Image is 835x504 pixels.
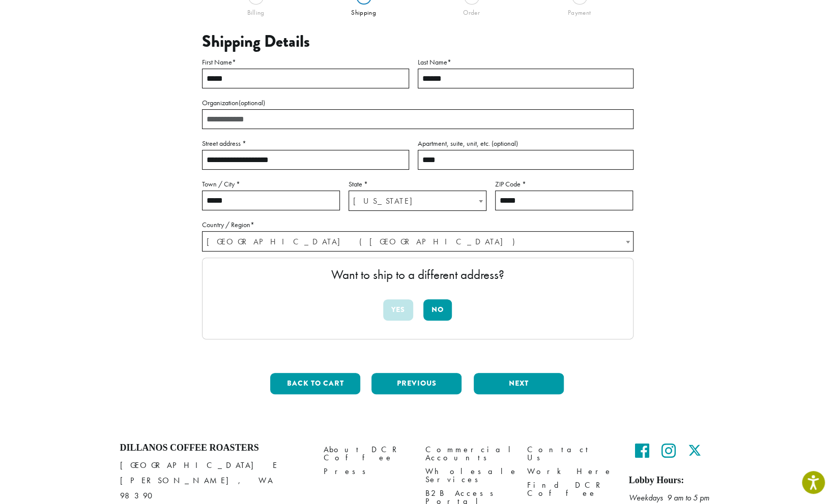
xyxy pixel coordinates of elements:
[425,465,512,487] a: Wholesale Services
[324,443,410,464] a: About DCR Coffee
[324,465,410,479] a: Press
[527,465,614,479] a: Work Here
[202,5,310,17] div: Billing
[239,98,265,107] span: (optional)
[213,268,623,281] p: Want to ship to a different address?
[202,231,634,251] span: Country / Region
[423,299,452,321] button: No
[349,191,486,211] span: State
[418,5,526,17] div: Order
[202,137,409,150] label: Street address
[270,373,360,394] button: Back to cart
[418,137,634,150] label: Apartment, suite, unit, etc.
[383,299,413,321] button: Yes
[629,475,715,486] h5: Lobby Hours:
[349,191,486,211] span: Washington
[349,178,486,191] label: State
[203,232,633,251] span: United States (US)
[418,56,634,69] label: Last Name
[492,139,518,148] span: (optional)
[474,373,564,394] button: Next
[527,443,614,464] a: Contact Us
[425,443,512,464] a: Commercial Accounts
[629,492,709,503] em: Weekdays 9 am to 5 pm
[371,373,462,394] button: Previous
[120,443,308,454] h4: Dillanos Coffee Roasters
[202,56,409,69] label: First Name
[202,178,340,191] label: Town / City
[495,178,633,191] label: ZIP Code
[527,479,614,500] a: Find DCR Coffee
[526,5,634,17] div: Payment
[310,5,418,17] div: Shipping
[202,32,634,51] h3: Shipping Details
